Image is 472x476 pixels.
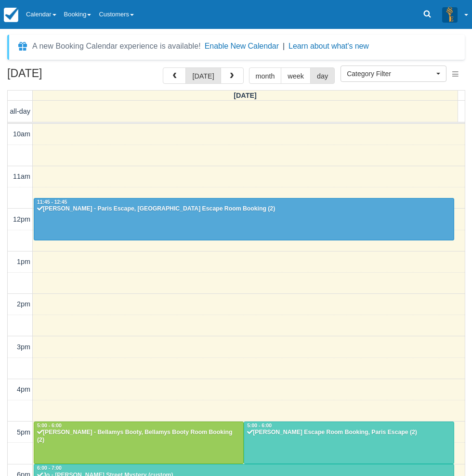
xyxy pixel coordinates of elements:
a: 11:45 - 12:45[PERSON_NAME] - Paris Escape, [GEOGRAPHIC_DATA] Escape Room Booking (2) [34,198,454,240]
span: Category Filter [347,69,434,79]
a: Learn about what's new [288,42,369,50]
div: [PERSON_NAME] - Bellamys Booty, Bellamys Booty Room Booking (2) [37,429,241,444]
button: [DATE] [185,67,221,84]
button: day [310,67,335,84]
span: all-day [10,107,30,115]
a: 5:00 - 6:00[PERSON_NAME] Escape Room Booking, Paris Escape (2) [244,422,454,464]
button: month [249,67,282,84]
span: 4pm [17,385,30,393]
img: A3 [442,7,458,22]
h2: [DATE] [7,67,129,85]
button: Enable New Calendar [205,41,279,51]
div: [PERSON_NAME] Escape Room Booking, Paris Escape (2) [247,429,451,436]
button: week [281,67,311,84]
a: 5:00 - 6:00[PERSON_NAME] - Bellamys Booty, Bellamys Booty Room Booking (2) [34,422,244,464]
img: checkfront-main-nav-mini-logo.png [4,8,18,22]
span: 12pm [13,215,30,223]
span: 10am [13,130,30,138]
span: [DATE] [234,92,257,99]
span: 5:00 - 6:00 [37,423,62,428]
span: 5pm [17,428,30,436]
span: 3pm [17,343,30,351]
span: | [283,42,285,50]
div: A new Booking Calendar experience is available! [32,40,201,52]
span: 2pm [17,300,30,308]
button: Category Filter [341,66,446,82]
span: 11am [13,172,30,180]
span: 1pm [17,258,30,265]
span: 11:45 - 12:45 [37,199,67,205]
div: [PERSON_NAME] - Paris Escape, [GEOGRAPHIC_DATA] Escape Room Booking (2) [37,205,451,213]
span: 6:00 - 7:00 [37,465,62,471]
span: 5:00 - 6:00 [247,423,272,428]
